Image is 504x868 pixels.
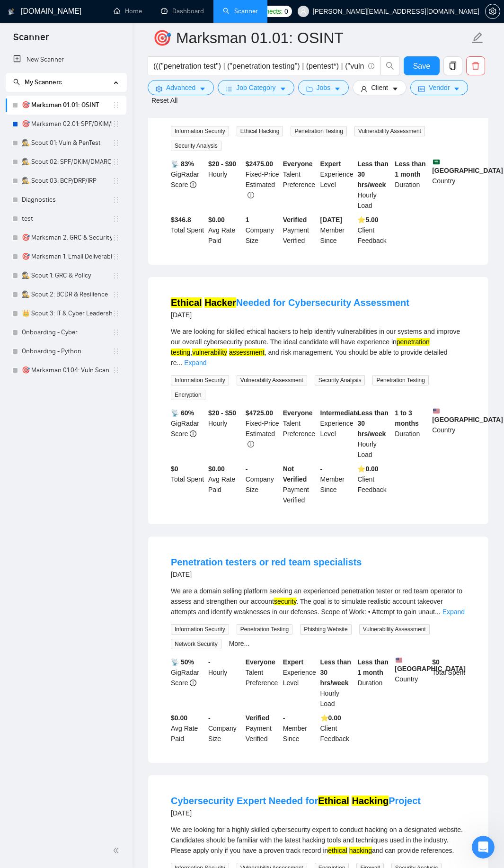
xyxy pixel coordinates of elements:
span: holder [112,101,120,109]
a: Onboarding - Cyber [22,323,112,342]
span: Security Analysis [171,141,221,151]
b: Not Verified [283,465,307,483]
li: 🕵️ Scout 01: Vuln & PenTest [6,134,126,152]
span: holder [112,253,120,260]
div: Company Size [244,215,281,246]
div: Avg Rate Paid [206,215,244,246]
span: holder [112,329,120,336]
div: Experience Level [318,408,356,460]
div: GigRadar Score [169,657,206,709]
a: 🕵️ Scout 03: BCP/DRP/IRP [22,171,112,190]
b: - [320,465,323,473]
span: caret-down [280,85,286,92]
span: ... [177,359,182,367]
b: Everyone [283,160,313,168]
div: Fixed-Price [244,159,281,211]
div: Hourly Load [355,159,393,211]
b: $0.00 [208,465,225,473]
mark: assessment [229,349,265,356]
a: searchScanner [223,7,258,15]
button: Upload attachment [45,310,53,318]
a: homeHome [114,7,142,15]
li: 🎯 Marksman 01.01: OSINT [6,96,126,115]
li: Diagnostics [6,190,126,209]
b: Less than 1 month [357,658,388,676]
mark: ethical [328,847,347,854]
div: Duration [393,159,430,211]
div: Payment Verified [281,215,318,246]
span: delete [467,62,485,70]
div: Company Size [244,464,281,505]
b: ⭐️ 0.00 [320,714,341,722]
span: holder [112,215,120,223]
div: GigRadar Score [169,159,206,211]
span: holder [112,272,120,279]
div: Hourly [206,657,244,709]
span: folder [306,85,313,92]
div: GigRadar Score [169,408,206,460]
span: Job Category [236,82,275,93]
img: Profile image for Mariia [19,66,35,81]
textarea: Message… [8,290,181,306]
b: [GEOGRAPHIC_DATA] [432,408,503,423]
a: Cybersecurity Expert Needed forEthical HackingProject [171,796,421,806]
b: Less than 30 hrs/week [357,409,388,438]
span: search [13,79,20,85]
div: [DATE] [171,807,421,819]
img: logo [8,4,15,19]
div: Country [430,408,468,460]
button: Gif picker [30,310,37,318]
mark: testing [171,349,190,356]
span: My Scanners [13,78,62,86]
div: Profile image for MariiaMariiafrom [DOMAIN_NAME]Earn Free GigRadar Credits - Just by Sharing Your... [8,54,182,141]
span: Mariia [42,70,61,77]
div: Member Since [318,464,356,505]
b: $0.00 [171,714,187,722]
li: 🎯 Marksman 01.04: Vuln Scan [6,361,126,380]
div: Company Size [206,713,244,744]
div: Fixed-Price [244,408,281,460]
button: setting [485,4,500,19]
mark: vulnerability [192,349,227,356]
span: caret-down [392,85,398,92]
b: Expert [283,658,304,666]
b: 1 [246,216,249,224]
b: Everyone [246,658,275,666]
div: Payment Verified [244,713,281,744]
button: Save [404,56,440,75]
a: Expand [184,359,206,367]
b: $ 346.8 [171,216,191,224]
b: ⭐️ 0.00 [357,465,378,473]
a: Expand [442,608,465,616]
span: bars [226,85,232,92]
a: dashboardDashboard [161,7,204,15]
a: More... [229,640,250,647]
span: My Scanners [25,78,62,86]
button: userClientcaret-down [353,80,407,95]
span: Vulnerability Assessment [237,375,307,385]
p: Active [DATE] [46,12,88,21]
div: Client Feedback [318,713,356,744]
span: holder [112,196,120,204]
span: Save [413,60,430,72]
span: Penetration Testing [291,126,347,136]
a: 🕵️ Scout 1: GRC & Policy [22,266,112,285]
b: - [208,658,211,666]
b: [GEOGRAPHIC_DATA] [395,657,466,672]
span: Estimated [246,430,275,438]
b: 📡 60% [171,409,194,417]
span: idcard [418,85,425,92]
span: holder [112,158,120,166]
div: Total Spent [430,657,468,709]
div: Hourly [206,159,244,211]
button: search [380,56,399,75]
span: Security Analysis [315,375,365,385]
span: holder [112,139,120,147]
span: holder [112,234,120,242]
span: Vulnerability Assessment [354,126,425,136]
b: Verified [246,714,270,722]
span: holder [112,348,120,355]
a: Ethical HackerNeeded for Cybersecurity Assessment [171,297,409,308]
b: $ 4725.00 [246,409,273,417]
span: setting [486,8,500,15]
